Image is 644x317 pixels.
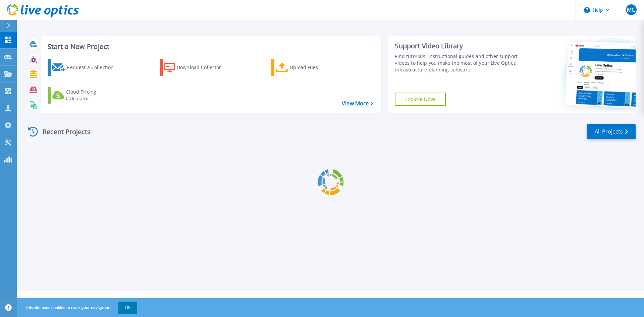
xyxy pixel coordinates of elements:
span: MC [627,7,635,12]
div: Cloud Pricing Calculator [66,89,119,102]
div: Upload Files [290,61,343,74]
a: Download Collector [160,59,234,76]
span: This site uses cookies to track your navigation. [18,302,137,314]
div: Download Collector [177,61,230,74]
div: Find tutorials, instructional guides and other support videos to help you make the most of your L... [395,53,521,73]
a: Upload Files [271,59,346,76]
div: Recent Projects [26,123,100,140]
a: Explore Now! [395,93,446,106]
a: Cloud Pricing Calculator [48,87,122,104]
h3: Start a New Project [48,43,373,50]
button: OK [118,302,137,314]
a: View More [342,100,373,107]
a: Request a Collection [48,59,122,76]
div: Request a Collection [67,61,120,74]
a: All Projects [587,124,636,139]
div: Support Video Library [395,42,521,50]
